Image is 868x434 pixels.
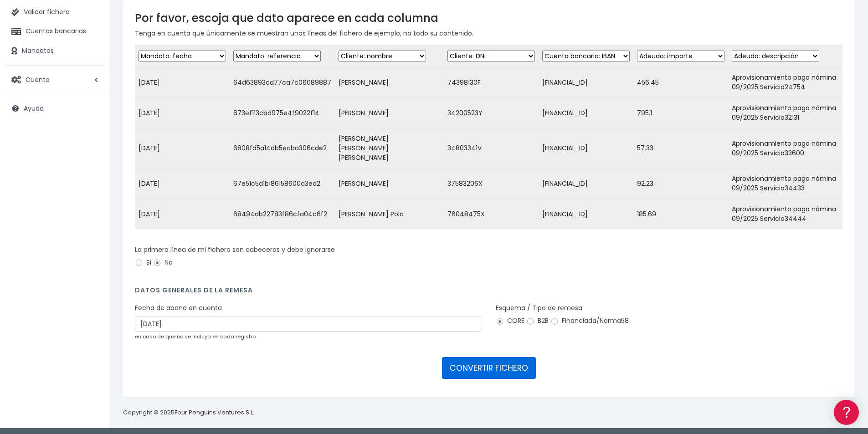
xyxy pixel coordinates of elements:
label: CORE [496,316,524,326]
td: 34803341V [444,128,539,168]
a: Ayuda [5,99,105,118]
a: Videotutoriales [9,143,173,158]
a: Problemas habituales [9,129,173,143]
a: Cuentas bancarias [5,22,105,41]
td: 6808fd5a14db5eaba306cde2 [230,128,335,168]
td: Aprovisionamiento pago nómina 09/2025 Servicio32131 [728,98,842,128]
td: 57.33 [633,128,728,168]
td: 37583206X [444,168,539,199]
td: [PERSON_NAME] [335,98,444,128]
td: [DATE] [135,98,230,128]
button: Contáctanos [9,244,173,260]
div: Convertir ficheros [9,101,173,109]
td: [DATE] [135,128,230,168]
a: Mandatos [5,41,105,61]
td: [FINANCIAL_ID] [539,67,633,98]
div: Programadores [9,219,173,227]
td: 185.69 [633,199,728,230]
td: [FINANCIAL_ID] [539,199,633,230]
a: Cuenta [5,70,105,89]
label: Fecha de abono en cuenta [135,303,222,313]
label: Esquema / Tipo de remesa [496,303,582,313]
td: Aprovisionamiento pago nómina 09/2025 Servicio34433 [728,168,842,199]
td: 76048475X [444,199,539,230]
td: Aprovisionamiento pago nómina 09/2025 Servicio33600 [728,128,842,168]
label: No [153,258,173,267]
a: Perfiles de empresas [9,158,173,172]
span: Cuenta [26,75,50,84]
td: Aprovisionamiento pago nómina 09/2025 Servicio24754 [728,67,842,98]
td: 673ef113cbd975e4f9022f14 [230,98,335,128]
span: Ayuda [24,104,44,113]
td: 92.23 [633,168,728,199]
h3: Por favor, escoja que dato aparece en cada columna [135,11,842,25]
label: Si [135,258,151,267]
td: [DATE] [135,67,230,98]
td: 456.45 [633,67,728,98]
a: Formatos [9,115,173,129]
label: La primera línea de mi fichero son cabeceras y debe ignorarse [135,245,335,255]
td: 74398130F [444,67,539,98]
td: [PERSON_NAME] [335,168,444,199]
td: 34200523Y [444,98,539,128]
a: Información general [9,77,173,92]
td: 795.1 [633,98,728,128]
small: en caso de que no se incluya en cada registro [135,333,256,340]
div: Facturación [9,181,173,189]
a: General [9,195,173,209]
td: 68494db22783f86cfa04c6f2 [230,199,335,230]
label: B2B [526,316,549,326]
a: Validar fichero [5,3,105,22]
td: 67e51c5d1b186158600a3ed2 [230,168,335,199]
td: [DATE] [135,199,230,230]
button: CONVERTIR FICHERO [442,357,536,379]
h4: Datos generales de la remesa [135,286,842,299]
a: Four Penguins Ventures S.L. [175,408,254,417]
label: Financiada/Norma58 [550,316,629,326]
a: POWERED BY ENCHANT [125,262,175,271]
td: [PERSON_NAME] [335,67,444,98]
td: Aprovisionamiento pago nómina 09/2025 Servicio34444 [728,199,842,230]
p: Copyright © 2025 . [123,408,256,418]
td: [FINANCIAL_ID] [539,128,633,168]
p: Tenga en cuenta que únicamente se muestran unas líneas del fichero de ejemplo, no todo su contenido. [135,28,842,38]
td: [DATE] [135,168,230,199]
td: [FINANCIAL_ID] [539,98,633,128]
td: 64d63893cd77ca7c06089887 [230,67,335,98]
td: [PERSON_NAME] Polo [335,199,444,230]
div: Información general [9,63,173,72]
td: [FINANCIAL_ID] [539,168,633,199]
td: [PERSON_NAME] [PERSON_NAME] [PERSON_NAME] [335,128,444,168]
a: API [9,233,173,247]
